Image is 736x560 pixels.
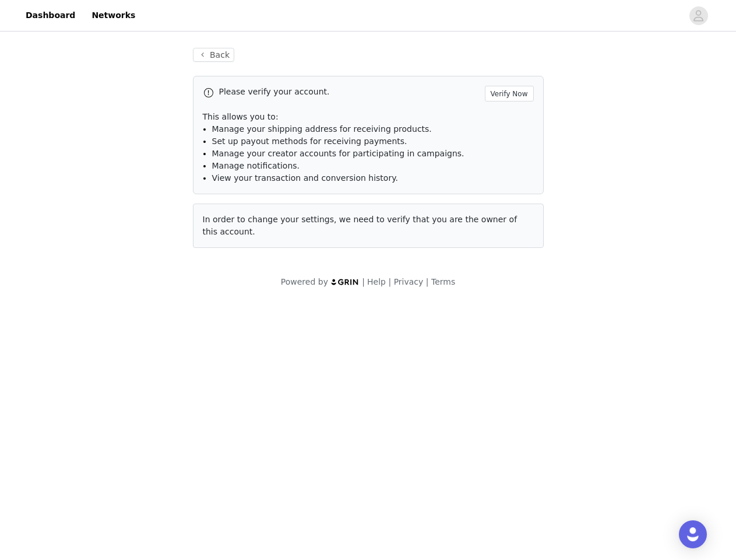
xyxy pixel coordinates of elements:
[212,136,407,146] span: Set up payout methods for receiving payments.
[367,277,386,286] a: Help
[212,161,300,170] span: Manage notifications.
[330,278,360,286] img: logo
[431,277,455,286] a: Terms
[212,173,398,183] span: View your transaction and conversion history.
[485,86,534,101] button: Verify Now
[84,2,142,29] a: Networks
[193,48,235,62] button: Back
[212,124,432,134] span: Manage your shipping address for receiving products.
[203,215,517,236] span: In order to change your settings, we need to verify that you are the owner of this account.
[19,2,82,29] a: Dashboard
[362,277,365,286] span: |
[693,6,704,25] div: avatar
[426,277,429,286] span: |
[203,111,534,123] p: This allows you to:
[219,86,480,98] p: Please verify your account.
[212,149,464,158] span: Manage your creator accounts for participating in campaigns.
[394,277,424,286] a: Privacy
[388,277,391,286] span: |
[281,277,328,286] span: Powered by
[679,520,707,548] div: Open Intercom Messenger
